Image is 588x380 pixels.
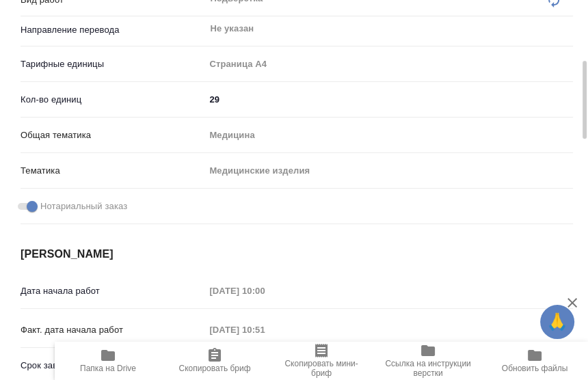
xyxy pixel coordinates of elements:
input: ✎ Введи что-нибудь [204,90,573,109]
div: Медицинские изделия [204,159,573,182]
button: 🙏 [540,305,574,339]
p: Направление перевода [21,23,204,37]
button: Папка на Drive [55,342,161,380]
span: 🙏 [546,308,569,336]
p: Тарифные единицы [21,57,204,71]
span: Скопировать бриф [178,364,250,373]
span: Ссылка на инструкции верстки [383,359,473,378]
span: Нотариальный заказ [40,200,127,213]
input: Пустое поле [204,281,324,301]
div: Страница А4 [204,53,573,76]
button: Обновить файлы [481,342,588,380]
span: Обновить файлы [502,364,568,373]
button: Ссылка на инструкции верстки [375,342,481,380]
button: Скопировать мини-бриф [268,342,375,380]
span: Скопировать мини-бриф [276,359,366,378]
p: Тематика [21,164,204,178]
p: Срок завершения работ [21,359,204,372]
input: Пустое поле [204,320,324,340]
p: Дата начала работ [21,284,204,298]
button: Скопировать бриф [161,342,268,380]
p: Факт. дата начала работ [21,323,204,337]
div: Медицина [204,124,573,147]
p: Кол-во единиц [21,93,204,107]
p: Общая тематика [21,128,204,142]
span: Папка на Drive [80,364,136,373]
h4: [PERSON_NAME] [21,246,573,262]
